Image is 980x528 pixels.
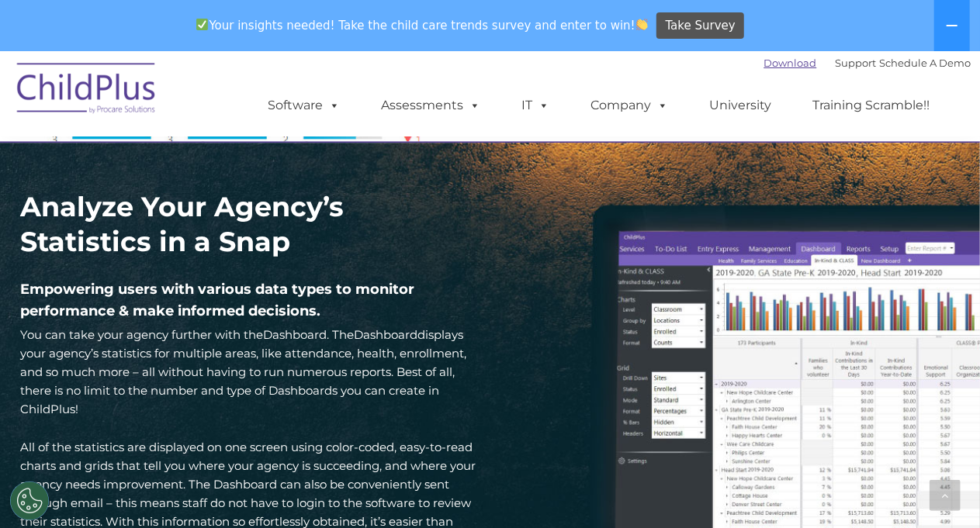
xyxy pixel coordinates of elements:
[636,19,648,30] img: 👏
[656,12,744,40] a: Take Survey
[764,57,971,69] font: |
[196,19,208,30] img: ✅
[10,481,49,520] button: Cookies Settings
[355,327,418,342] a: Dashboard
[798,90,946,121] a: Training Scramble!!
[253,90,356,121] a: Software
[764,57,817,69] a: Download
[190,10,655,40] span: Your insights needed! Take the child care trends survey and enter to win!
[21,281,415,319] span: Empowering users with various data types to monitor performance & make informed decisions.
[666,12,736,40] span: Take Survey
[694,90,788,121] a: University
[902,454,980,528] iframe: Chat Widget
[507,90,566,121] a: IT
[836,57,877,69] a: Support
[264,327,327,342] a: Dashboard
[366,90,497,121] a: Assessments
[21,190,345,258] strong: Analyze Your Agency’s Statistics in a Snap
[21,327,467,416] span: You can take your agency further with the . The displays your agency’s statistics for multiple ar...
[880,57,971,69] a: Schedule A Demo
[576,90,684,121] a: Company
[9,52,164,129] img: ChildPlus by Procare Solutions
